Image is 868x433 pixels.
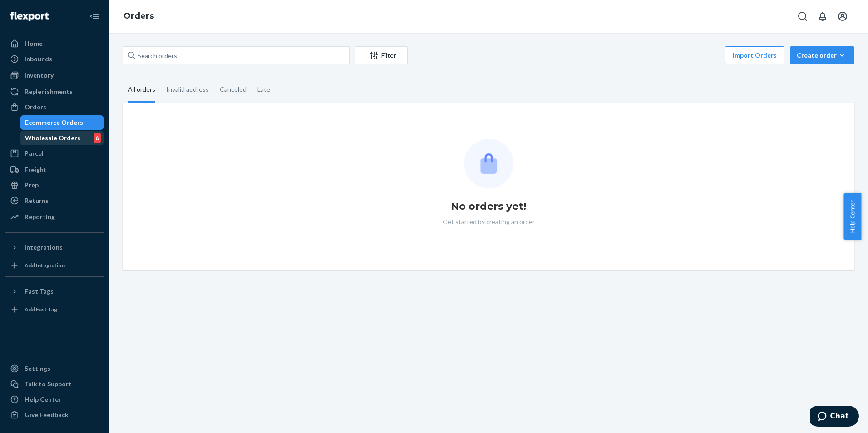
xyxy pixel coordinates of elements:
[5,361,104,376] a: Settings
[5,146,104,161] a: Parcel
[25,364,50,373] div: Settings
[451,199,526,214] h1: No orders yet!
[220,78,247,101] div: Canceled
[25,71,54,80] div: Inventory
[355,46,408,64] button: Filter
[25,133,80,143] div: Wholesale Orders
[25,287,54,296] div: Fast Tags
[25,103,46,112] div: Orders
[25,181,39,190] div: Prep
[25,305,57,313] div: Add Fast Tag
[116,3,161,30] ol: breadcrumbs
[5,240,104,255] button: Integrations
[5,408,104,422] button: Give Feedback
[5,258,104,273] a: Add Integration
[5,178,104,192] a: Prep
[5,210,104,224] a: Reporting
[25,165,47,174] div: Freight
[355,51,407,60] div: Filter
[25,196,49,205] div: Returns
[5,52,104,66] a: Inbounds
[128,78,155,103] div: All orders
[257,78,270,101] div: Late
[5,68,104,83] a: Inventory
[797,51,848,60] div: Create order
[25,118,83,127] div: Ecommerce Orders
[810,406,859,428] iframe: Opens a widget where you can chat to one of our agents
[5,392,104,407] a: Help Center
[20,131,104,145] a: Wholesale Orders6
[10,12,49,21] img: Flexport logo
[25,243,63,252] div: Integrations
[464,139,513,188] img: Empty list
[20,115,104,130] a: Ecommerce Orders
[94,133,101,143] div: 6
[25,54,52,64] div: Inbounds
[843,193,861,240] button: Help Center
[5,193,104,208] a: Returns
[85,7,104,25] button: Close Navigation
[5,284,104,299] button: Fast Tags
[790,46,854,64] button: Create order
[443,217,535,226] p: Get started by creating an order
[5,84,104,99] a: Replenishments
[5,302,104,317] a: Add Fast Tag
[25,410,69,419] div: Give Feedback
[725,46,784,64] button: Import Orders
[5,36,104,51] a: Home
[5,377,104,391] button: Talk to Support
[5,162,104,177] a: Freight
[25,379,72,389] div: Talk to Support
[833,7,852,25] button: Open account menu
[123,11,154,21] a: Orders
[25,212,55,221] div: Reporting
[123,46,350,64] input: Search orders
[794,7,812,25] button: Open Search Box
[814,7,832,25] button: Open notifications
[25,87,73,96] div: Replenishments
[5,100,104,114] a: Orders
[25,395,61,404] div: Help Center
[25,39,43,48] div: Home
[166,78,209,101] div: Invalid address
[25,261,65,269] div: Add Integration
[25,149,44,158] div: Parcel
